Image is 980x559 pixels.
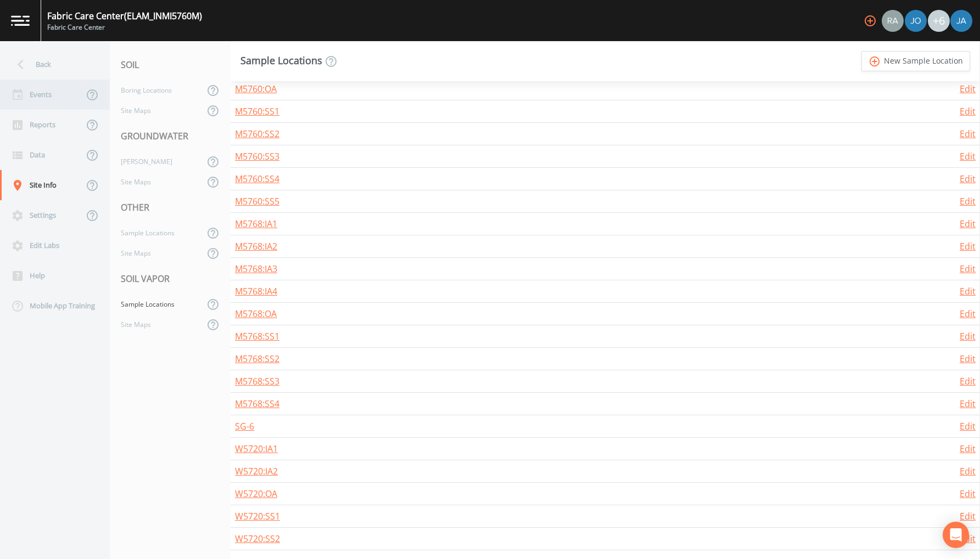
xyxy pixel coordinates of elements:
[235,375,279,387] a: M5768:SS3
[882,10,904,32] img: 7493944169e4cb9b715a099ebe515ac2
[47,22,202,32] div: Fabric Care Center
[960,488,976,500] a: Edit
[960,128,976,140] a: Edit
[110,80,204,100] a: Boring Locations
[235,128,279,140] a: M5760:SS2
[110,223,204,243] a: Sample Locations
[235,465,278,477] a: W5720:IA2
[235,330,279,342] a: M5768:SS1
[960,420,976,432] a: Edit
[960,195,976,207] a: Edit
[235,263,277,275] a: M5768:IA3
[235,240,277,252] a: M5768:IA2
[960,285,976,297] a: Edit
[110,121,231,151] div: GROUNDWATER
[960,330,976,342] a: Edit
[235,173,279,185] a: M5760:SS4
[960,263,976,275] a: Edit
[960,308,976,320] a: Edit
[235,105,279,117] a: M5760:SS1
[110,151,204,172] a: [PERSON_NAME]
[960,105,976,117] a: Edit
[110,192,231,223] div: OTHER
[950,10,972,32] img: 747fbe677637578f4da62891070ad3f4
[869,55,881,67] i: add_circle_outline
[235,533,280,545] a: W5720:SS2
[235,443,278,455] a: W5720:IA1
[960,83,976,95] a: Edit
[110,172,204,192] a: Site Maps
[960,353,976,365] a: Edit
[235,195,279,207] a: M5760:SS5
[235,510,280,522] a: W5720:SS1
[881,10,904,32] div: Radlie J Storer
[235,150,279,162] a: M5760:SS3
[110,100,204,121] a: Site Maps
[960,173,976,185] a: Edit
[905,10,927,32] img: eb8b2c35ded0d5aca28d215f14656a61
[110,314,204,335] a: Site Maps
[943,522,969,548] div: Open Intercom Messenger
[960,218,976,230] a: Edit
[960,443,976,455] a: Edit
[110,49,231,80] div: SOIL
[861,51,970,71] a: add_circle_outlineNew Sample Location
[110,263,231,294] div: SOIL VAPOR
[235,218,277,230] a: M5768:IA1
[235,420,254,432] a: SG-6
[235,488,277,500] a: W5720:OA
[928,10,950,32] div: +6
[960,375,976,387] a: Edit
[960,465,976,477] a: Edit
[47,9,202,22] div: Fabric Care Center (ELAM_INMI5760M)
[904,10,927,32] div: Josh Dutton
[110,294,204,314] a: Sample Locations
[960,150,976,162] a: Edit
[235,83,277,95] a: M5760:OA
[235,398,279,410] a: M5768:SS4
[960,398,976,410] a: Edit
[240,55,338,68] div: Sample Locations
[110,243,204,263] a: Site Maps
[235,308,277,320] a: M5768:OA
[960,510,976,522] a: Edit
[960,240,976,252] a: Edit
[235,353,279,365] a: M5768:SS2
[235,285,277,297] a: M5768:IA4
[11,15,30,26] img: logo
